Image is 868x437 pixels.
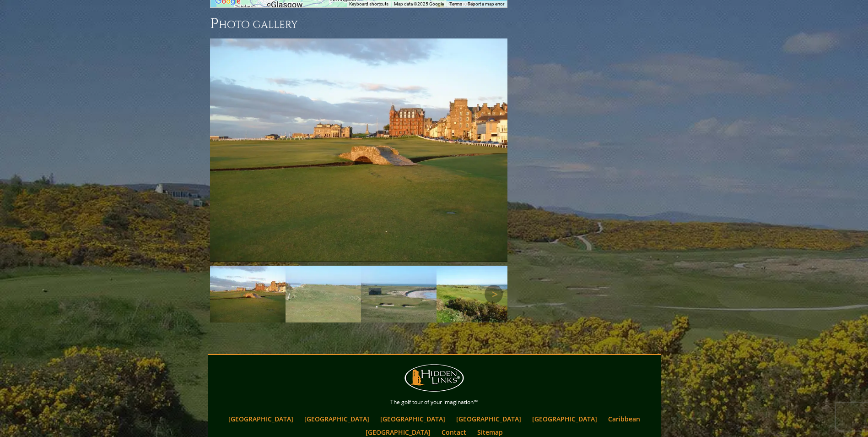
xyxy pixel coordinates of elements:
[485,285,503,303] a: Next
[528,412,602,426] a: [GEOGRAPHIC_DATA]
[468,1,504,6] a: Report a map error
[300,412,374,426] a: [GEOGRAPHIC_DATA]
[210,397,658,407] p: The golf tour of your imagination™
[604,412,645,426] a: Caribbean
[210,15,507,33] h3: Photo Gallery
[224,412,298,426] a: [GEOGRAPHIC_DATA]
[394,1,444,6] span: Map data ©2025 Google
[452,412,526,426] a: [GEOGRAPHIC_DATA]
[449,1,462,6] a: Terms (opens in new tab)
[349,1,388,7] button: Keyboard shortcuts
[376,412,450,426] a: [GEOGRAPHIC_DATA]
